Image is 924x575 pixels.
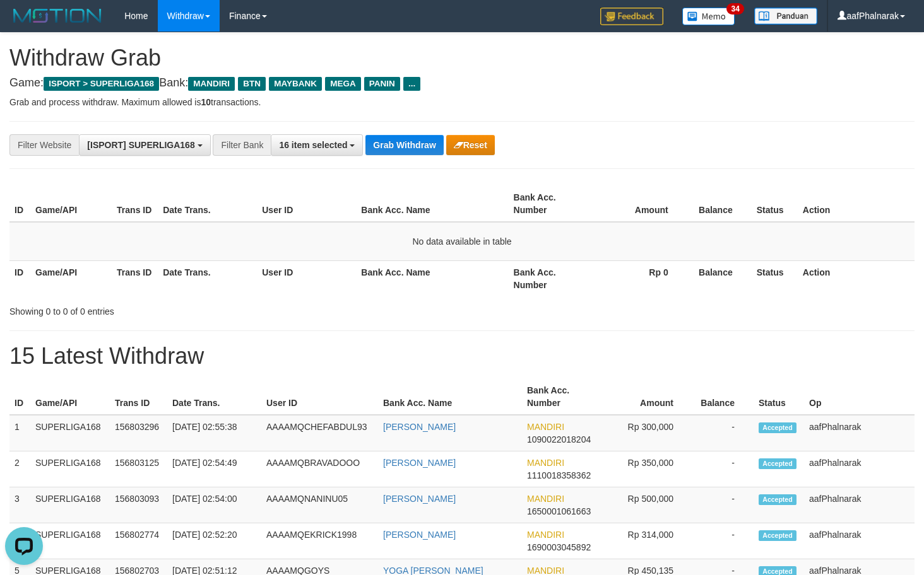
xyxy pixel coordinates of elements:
span: MANDIRI [188,77,235,91]
th: Date Trans. [158,186,257,222]
a: [PERSON_NAME] [383,422,456,432]
td: aafPhalnarak [804,451,915,487]
td: 1 [9,415,30,451]
td: [DATE] 02:54:49 [167,451,261,487]
a: [PERSON_NAME] [383,458,456,468]
th: Status [754,379,804,415]
th: Game/API [30,260,112,296]
span: [ISPORT] SUPERLIGA168 [87,140,194,150]
div: Filter Website [9,134,79,156]
td: AAAAMQBRAVADOOO [261,451,378,487]
th: User ID [257,186,356,222]
th: Op [804,379,915,415]
span: Copy 1090022018204 to clipboard [527,434,591,444]
th: ID [9,260,30,296]
td: AAAAMQCHEFABDUL93 [261,415,378,451]
td: [DATE] 02:55:38 [167,415,261,451]
td: SUPERLIGA168 [30,487,110,523]
th: Action [798,186,915,222]
th: ID [9,186,30,222]
td: 156802774 [110,523,167,559]
th: User ID [261,379,378,415]
td: [DATE] 02:54:00 [167,487,261,523]
th: Bank Acc. Number [509,260,590,296]
span: 34 [726,3,743,15]
span: ISPORT > SUPERLIGA168 [44,77,159,91]
span: 16 item selected [279,140,347,150]
th: Status [752,186,798,222]
td: aafPhalnarak [804,523,915,559]
td: Rp 500,000 [600,487,692,523]
button: Grab Withdraw [365,135,443,155]
th: Game/API [30,186,112,222]
th: ID [9,379,30,415]
th: Amount [590,186,687,222]
span: PANIN [364,77,400,91]
span: MANDIRI [527,530,564,540]
th: Rp 0 [590,260,687,296]
th: Trans ID [110,379,167,415]
span: Accepted [759,530,797,541]
span: Copy 1110018358362 to clipboard [527,470,591,480]
td: AAAAMQNANINU05 [261,487,378,523]
span: BTN [238,77,266,91]
td: 156803125 [110,451,167,487]
button: 16 item selected [271,134,363,156]
img: Feedback.jpg [600,8,663,25]
p: Grab and process withdraw. Maximum allowed is transactions. [9,96,915,108]
td: Rp 314,000 [600,523,692,559]
button: Open LiveChat chat widget [5,5,43,43]
th: Balance [687,186,752,222]
th: Trans ID [112,260,158,296]
td: No data available in table [9,222,915,261]
td: - [692,523,754,559]
th: Status [752,260,798,296]
span: Accepted [759,494,797,505]
td: Rp 350,000 [600,451,692,487]
div: Showing 0 to 0 of 0 entries [9,300,376,318]
td: 3 [9,487,30,523]
td: Rp 300,000 [600,415,692,451]
th: Action [798,260,915,296]
span: Accepted [759,422,797,433]
th: Game/API [30,379,110,415]
th: Amount [600,379,692,415]
span: ... [403,77,420,91]
td: SUPERLIGA168 [30,415,110,451]
h4: Game: Bank: [9,77,915,90]
span: MEGA [325,77,361,91]
a: [PERSON_NAME] [383,494,456,504]
td: [DATE] 02:52:20 [167,523,261,559]
td: SUPERLIGA168 [30,523,110,559]
td: aafPhalnarak [804,487,915,523]
td: 156803296 [110,415,167,451]
span: Copy 1650001061663 to clipboard [527,506,591,516]
th: Bank Acc. Number [522,379,600,415]
span: Accepted [759,458,797,469]
span: MANDIRI [527,494,564,504]
button: [ISPORT] SUPERLIGA168 [79,134,210,156]
td: AAAAMQEKRICK1998 [261,523,378,559]
th: Balance [687,260,752,296]
h1: 15 Latest Withdraw [9,344,915,369]
td: - [692,487,754,523]
strong: 10 [201,97,211,107]
td: aafPhalnarak [804,415,915,451]
th: Bank Acc. Number [509,186,590,222]
td: - [692,415,754,451]
th: Bank Acc. Name [356,186,508,222]
th: Bank Acc. Name [356,260,508,296]
h1: Withdraw Grab [9,45,915,71]
img: Button%20Memo.svg [682,8,735,25]
div: Filter Bank [213,134,271,156]
th: User ID [257,260,356,296]
td: SUPERLIGA168 [30,451,110,487]
button: Reset [446,135,495,155]
span: Copy 1690003045892 to clipboard [527,542,591,552]
th: Trans ID [112,186,158,222]
th: Bank Acc. Name [378,379,522,415]
span: MANDIRI [527,458,564,468]
th: Balance [692,379,754,415]
td: 2 [9,451,30,487]
img: MOTION_logo.png [9,6,105,25]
